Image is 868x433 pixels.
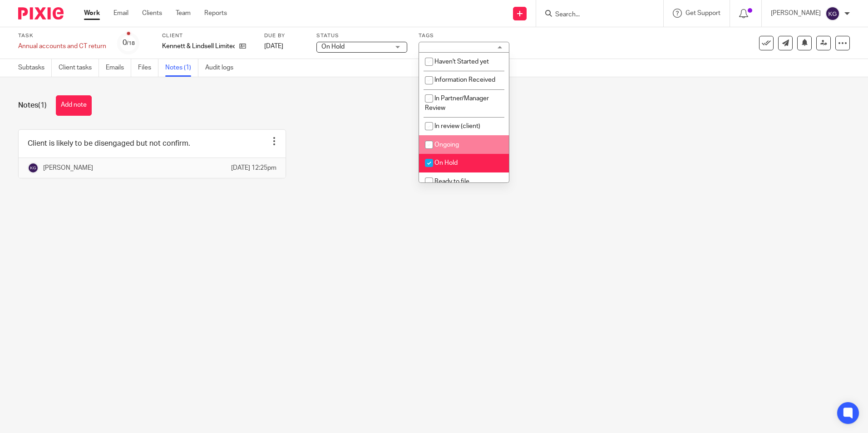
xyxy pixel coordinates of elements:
[425,95,489,111] span: In Partner/Manager Review
[162,32,253,39] label: Client
[825,6,840,21] img: svg%3E
[106,59,131,77] a: Emails
[162,42,235,51] p: Kennett & Lindsell Limited
[264,43,283,49] span: [DATE]
[113,9,128,18] a: Email
[142,9,162,18] a: Clients
[434,123,480,129] span: In review (client)
[321,44,345,50] span: On Hold
[56,95,92,116] button: Add note
[419,32,509,39] label: Tags
[38,102,47,109] span: (1)
[18,101,47,110] h1: Notes
[434,178,469,185] span: Ready to file
[28,162,39,173] img: svg%3E
[84,9,100,18] a: Work
[316,32,407,39] label: Status
[59,59,99,77] a: Client tasks
[771,9,821,18] p: [PERSON_NAME]
[18,59,52,77] a: Subtasks
[231,163,276,172] p: [DATE] 12:25pm
[165,59,198,77] a: Notes (1)
[138,59,158,77] a: Files
[434,142,459,148] span: Ongoing
[43,163,93,172] p: [PERSON_NAME]
[434,59,489,65] span: Haven't Started yet
[123,38,135,48] div: 0
[18,42,106,51] div: Annual accounts and CT return
[127,41,135,46] small: /18
[205,59,240,77] a: Audit logs
[18,32,106,39] label: Task
[18,7,64,20] img: Pixie
[686,10,720,16] span: Get Support
[554,11,636,19] input: Search
[434,77,495,83] span: Information Received
[176,9,191,18] a: Team
[434,160,458,166] span: On Hold
[264,32,305,39] label: Due by
[204,9,227,18] a: Reports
